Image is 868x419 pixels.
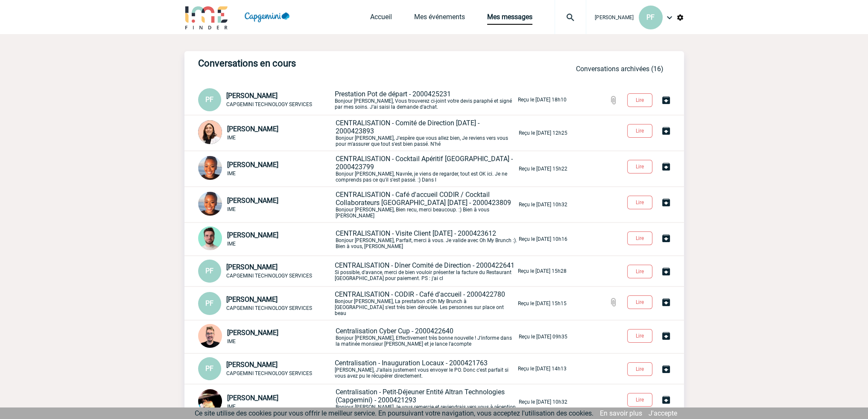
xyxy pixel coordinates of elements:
a: [PERSON_NAME] IME CENTRALISATION - Comité de Direction [DATE] - 2000423893Bonjour [PERSON_NAME], ... [198,128,567,136]
a: Lire [620,198,661,206]
span: CAPGEMINI TECHNOLOGY SERVICES [226,273,312,279]
span: PF [205,95,213,104]
button: Lire [627,160,652,173]
img: Archiver la conversation [661,331,671,341]
span: CAPGEMINI TECHNOLOGY SERVICES [226,305,312,311]
span: [PERSON_NAME] [226,361,278,369]
div: Conversation privée : Client - Agence [198,192,334,217]
p: Bonjour [PERSON_NAME], Navrée, je viens de regarder, tout est OK ici. Je ne comprends pas ce qu'i... [336,155,517,183]
button: Lire [627,124,652,138]
div: Conversation privée : Client - Agence [198,357,333,380]
p: Reçu le [DATE] 18h10 [518,97,567,103]
img: Archiver la conversation [661,233,671,243]
img: Archiver la conversation [661,162,671,172]
span: IME [227,241,236,247]
p: Si possible, d'avance, merci de bien vouloir présenter la facture du Restaurant [GEOGRAPHIC_DATA]... [335,261,516,281]
span: IME [227,404,236,410]
p: Reçu le [DATE] 15h28 [518,268,567,274]
p: Bonjour [PERSON_NAME], Parfait, merci à vous. Je valide avec Oh My Brunch :). Bien à vous, [PERSO... [336,229,517,249]
p: Reçu le [DATE] 10h32 [519,202,567,208]
button: Lire [627,362,652,376]
span: [PERSON_NAME] [227,329,278,337]
span: [PERSON_NAME] [227,196,278,205]
a: [PERSON_NAME] IME CENTRALISATION - Visite Client [DATE] - 2000423612Bonjour [PERSON_NAME], Parfai... [198,234,567,243]
span: Ce site utilise des cookies pour vous offrir le meilleur service. En poursuivant votre navigation... [195,409,593,417]
span: PF [205,267,213,275]
span: [PERSON_NAME] [227,125,278,133]
span: [PERSON_NAME] [595,14,634,20]
a: Lire [620,298,661,306]
span: IME [227,338,236,344]
a: Lire [620,331,661,339]
span: [PERSON_NAME] [227,231,278,239]
span: [PERSON_NAME] [227,394,278,402]
a: Mes événements [414,13,465,25]
a: PF [PERSON_NAME] CAPGEMINI TECHNOLOGY SERVICES CENTRALISATION - CODIR - Café d'accueil - 20004227... [198,299,567,307]
a: PF [PERSON_NAME] CAPGEMINI TECHNOLOGY SERVICES Centralisation - Inauguration Locaux - 2000421763[... [198,364,567,372]
p: Bonjour [PERSON_NAME], Vous trouverez ci-joint votre devis paraphé et signé par mes soins. J'ai s... [335,90,516,110]
a: Lire [620,126,661,134]
div: Conversation privée : Client - Agence [198,120,334,146]
span: CENTRALISATION - Dîner Comité de Direction - 2000422641 [335,261,514,269]
p: Reçu le [DATE] 15h15 [518,301,567,306]
a: Accueil [370,13,392,25]
p: [PERSON_NAME], J'allais justement vous envoyer le PO. Donc c'est parfait si vous avez pu le récup... [335,359,516,379]
p: Bonjour [PERSON_NAME], Effectivement très bonne nouvelle ! J'informe dans la matinée monsieur [PE... [336,327,517,347]
span: CENTRALISATION - Café d'accueil CODIR / Cocktail Collaborateurs [GEOGRAPHIC_DATA] [DATE] - 200042... [336,191,511,207]
img: IME-Finder [184,5,229,29]
span: CENTRALISATION - Cocktail Apéritif [GEOGRAPHIC_DATA] - 2000423799 [336,155,513,171]
a: Lire [620,95,661,104]
button: Lire [627,393,652,407]
a: En savoir plus [600,409,642,417]
img: 129741-1.png [198,324,222,348]
p: Bonjour [PERSON_NAME], Bien recu, merci beaucoup. :) Bien à vous [PERSON_NAME] [336,191,517,219]
span: IME [227,170,236,176]
img: 129834-0.png [198,120,222,144]
div: Conversation privée : Client - Agence [198,292,333,315]
div: Conversation privée : Client - Agence [198,88,333,111]
a: [PERSON_NAME] IME CENTRALISATION - Café d'accueil CODIR / Cocktail Collaborateurs [GEOGRAPHIC_DAT... [198,200,567,208]
h3: Conversations en cours [198,58,454,69]
p: Reçu le [DATE] 09h35 [519,334,567,340]
span: CAPGEMINI TECHNOLOGY SERVICES [226,101,312,107]
a: J'accepte [649,409,677,417]
button: Lire [627,329,652,343]
img: Archiver la conversation [661,395,671,405]
span: [PERSON_NAME] [227,161,278,169]
a: [PERSON_NAME] IME CENTRALISATION - Cocktail Apéritif [GEOGRAPHIC_DATA] - 2000423799Bonjour [PERSO... [198,164,567,172]
a: [PERSON_NAME] IME Centralisation - Petit-Déjeuner Entité Altran Technologies (Capgemini) - 200042... [198,397,567,405]
span: CAPGEMINI TECHNOLOGY SERVICES [226,370,312,376]
p: Bonjour [PERSON_NAME] Je vous remercie et reviendrais vers vous à réception de votre PO . Normale... [336,388,517,416]
a: Lire [620,267,661,275]
a: Conversations archivées (16) [576,65,663,73]
img: Archiver la conversation [661,266,671,277]
a: Lire [620,234,661,242]
span: IME [227,206,236,212]
img: 101023-0.jpg [198,389,222,413]
p: Reçu le [DATE] 10h32 [519,399,567,405]
span: [PERSON_NAME] [226,263,278,271]
img: Archiver la conversation [661,364,671,374]
span: CENTRALISATION - Visite Client [DATE] - 2000423612 [336,229,496,237]
a: Lire [620,395,661,403]
span: PF [646,13,655,21]
div: Conversation privée : Client - Agence [198,389,334,415]
a: Mes messages [487,13,532,25]
p: Reçu le [DATE] 14h13 [518,366,567,372]
a: [PERSON_NAME] IME Centralisation Cyber Cup - 2000422640Bonjour [PERSON_NAME], Effectivement très ... [198,332,567,340]
span: Centralisation - Inauguration Locaux - 2000421763 [335,359,488,367]
img: Archiver la conversation [661,297,671,307]
p: Bonjour [PERSON_NAME], La prestation d'Oh My Brunch à [GEOGRAPHIC_DATA] s'est très bien déroulée.... [335,290,516,316]
span: PF [205,299,213,307]
p: Bonjour [PERSON_NAME], J'espère que vous allez bien, Je reviens vers vous pour m'assurer que tout... [336,119,517,147]
a: PF [PERSON_NAME] CAPGEMINI TECHNOLOGY SERVICES Prestation Pot de départ - 2000425231Bonjour [PERS... [198,95,567,103]
img: Archiver la conversation [661,95,671,105]
span: [PERSON_NAME] [226,92,278,100]
a: PF [PERSON_NAME] CAPGEMINI TECHNOLOGY SERVICES CENTRALISATION - Dîner Comité de Direction - 20004... [198,266,567,275]
img: 123865-0.jpg [198,192,222,216]
a: Lire [620,364,661,373]
p: Reçu le [DATE] 15h22 [519,166,567,172]
span: IME [227,135,236,141]
div: Conversation privée : Client - Agence [198,260,333,283]
div: Conversation privée : Client - Agence [198,324,334,350]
